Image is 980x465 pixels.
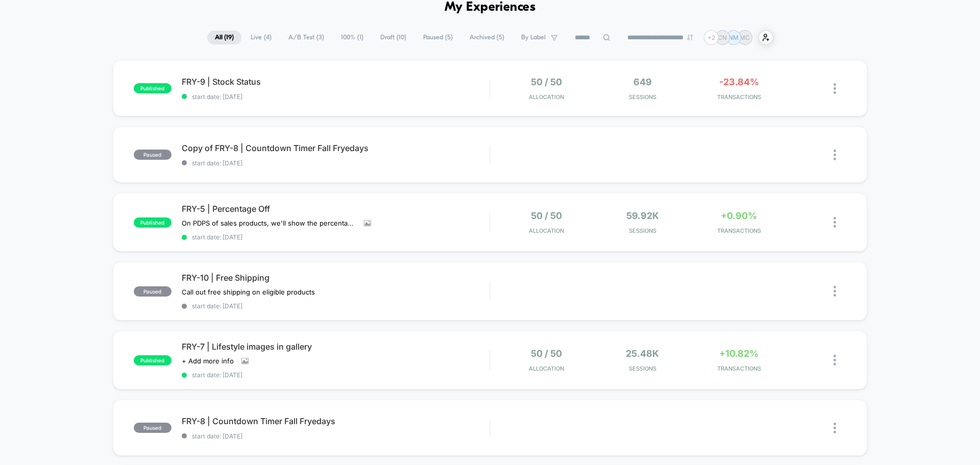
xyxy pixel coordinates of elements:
span: Archived ( 5 ) [462,31,512,44]
span: +0.90% [721,210,757,221]
span: 50 / 50 [531,77,562,87]
span: FRY-10 | Free Shipping [182,273,489,283]
span: 25.48k [626,348,659,359]
span: FRY-9 | Stock Status [182,77,489,87]
span: TRANSACTIONS [693,365,785,372]
span: start date: [DATE] [182,159,489,167]
img: close [834,217,836,228]
span: Allocation [529,93,564,101]
span: published [134,83,171,93]
span: By Label [521,34,546,41]
img: close [834,150,836,160]
span: FRY-5 | Percentage Off [182,204,489,214]
span: 59.92k [626,210,659,221]
div: + 2 [704,30,719,45]
span: paused [134,150,171,160]
span: 50 / 50 [531,348,562,359]
span: 50 / 50 [531,210,562,221]
span: + Add more info [182,357,234,365]
span: Sessions [597,93,689,101]
span: start date: [DATE] [182,233,489,241]
p: CN [718,34,727,41]
span: -23.84% [719,77,759,87]
span: published [134,217,171,228]
p: NM [728,34,739,41]
span: TRANSACTIONS [693,227,785,234]
span: start date: [DATE] [182,302,489,310]
span: On PDPS of sales products, we'll show the percentage off next to the strikethrough price [182,219,356,227]
span: +10.82% [719,348,758,359]
span: start date: [DATE] [182,93,489,101]
span: FRY-8 | Countdown Timer Fall Fryedays [182,416,489,426]
span: Allocation [529,365,564,372]
span: published [134,355,171,365]
span: Allocation [529,227,564,234]
img: close [834,355,836,365]
span: TRANSACTIONS [693,93,785,101]
span: Call out free shipping on eligible products [182,288,315,296]
span: Sessions [597,227,689,234]
span: All ( 19 ) [207,31,241,44]
span: Draft ( 10 ) [373,31,414,44]
span: 100% ( 1 ) [333,31,371,44]
span: Copy of FRY-8 | Countdown Timer Fall Fryedays [182,143,489,153]
img: close [834,83,836,94]
p: MC [740,34,750,41]
span: A/B Test ( 3 ) [281,31,332,44]
span: paused [134,423,171,433]
span: FRY-7 | Lifestyle images in gallery [182,341,489,352]
span: Live ( 4 ) [243,31,279,44]
span: 649 [633,77,652,87]
span: Sessions [597,365,689,372]
span: start date: [DATE] [182,371,489,379]
img: close [834,423,836,433]
span: Paused ( 5 ) [415,31,460,44]
span: paused [134,286,171,297]
span: start date: [DATE] [182,432,489,440]
img: close [834,286,836,297]
img: end [687,34,693,40]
